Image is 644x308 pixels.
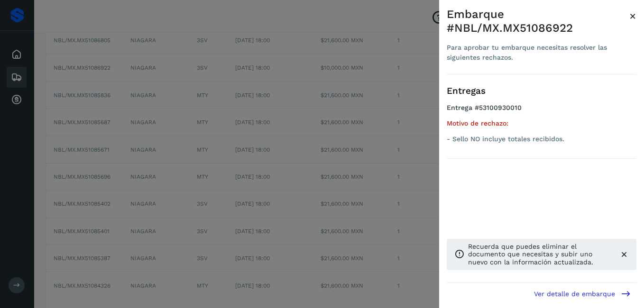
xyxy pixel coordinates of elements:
[534,290,615,297] span: Ver detalle de embarque
[447,104,636,119] h4: Entrega #53100930010
[447,8,629,35] div: Embarque #NBL/MX.MX51086922
[447,119,636,127] h5: Motivo de rechazo:
[629,8,636,25] button: Close
[528,283,636,304] button: Ver detalle de embarque
[447,86,636,97] h3: Entregas
[447,43,629,63] div: Para aprobar tu embarque necesitas resolver las siguientes rechazos.
[629,9,636,23] span: ×
[468,243,612,266] p: Recuerda que puedes eliminar el documento que necesitas y subir uno nuevo con la información actu...
[447,135,636,143] p: - Sello NO incluye totales recibidos.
